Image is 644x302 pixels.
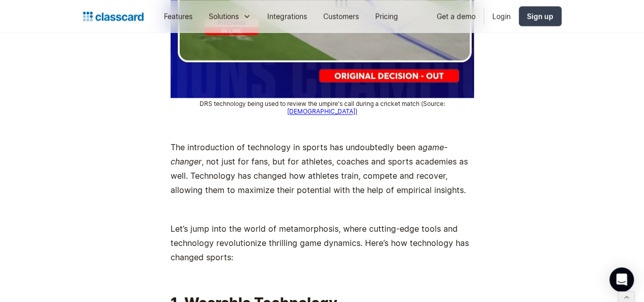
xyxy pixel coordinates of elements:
div: Solutions [201,5,259,28]
a: Customers [315,5,367,28]
p: The introduction of technology in sports has undoubtedly been a , not just for fans, but for athl... [171,140,474,197]
div: Solutions [209,11,239,21]
a: Login [484,5,519,28]
a: Pricing [367,5,406,28]
em: game-changer [171,142,447,166]
div: Open Intercom Messenger [609,267,634,292]
a: [DEMOGRAPHIC_DATA]) [287,107,357,115]
div: Sign up [527,11,553,21]
p: ‍ [171,120,474,134]
figcaption: DRS technology being used to review the umpire's call during a cricket match (Source: [171,100,474,115]
a: Integrations [259,5,315,28]
p: Let’s jump into the world of metamorphosis, where cutting-edge tools and technology revolutionize... [171,221,474,264]
a: Get a demo [429,5,484,28]
p: ‍ [171,202,474,216]
a: Features [156,5,201,28]
a: home [83,9,144,23]
a: Sign up [519,6,562,26]
p: ‍ [171,269,474,283]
